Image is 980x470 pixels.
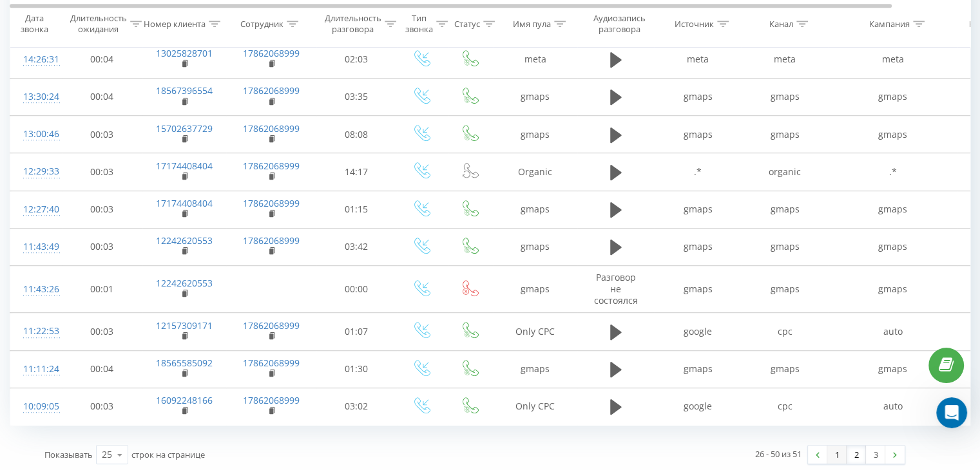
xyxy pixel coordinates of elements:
div: 10:09:05 [23,394,49,419]
div: Close [226,5,249,28]
div: Скрін з Рінгостату [54,82,247,122]
div: Номер клиента [144,19,206,30]
td: gmaps [494,116,577,153]
a: 17862068999 [243,319,300,332]
td: 00:00 [316,265,397,313]
td: 14:17 [316,153,397,191]
td: 03:02 [316,388,397,425]
button: Home [202,5,226,30]
a: 12242620553 [156,277,213,289]
td: gmaps [655,228,742,265]
div: Ievgen says… [10,124,247,253]
div: Статус [454,19,480,30]
td: 00:03 [62,116,142,153]
div: 14:26:31 [23,47,49,72]
td: 00:01 [62,265,142,313]
td: 00:04 [62,41,142,78]
div: 12:29:33 [23,159,49,184]
div: 25 [102,448,112,461]
div: Источник [675,19,714,30]
a: 16092248166 [156,394,213,406]
button: Emoji picker [20,343,30,353]
div: Кампания [869,19,910,30]
td: Only CPC [494,313,577,350]
div: 12:27:40 [23,197,49,222]
td: Organic [494,153,577,191]
div: 11:22:53 [23,319,49,344]
span: Показывать [44,449,93,460]
div: Длительность разговора [325,14,381,35]
span: строк на странице [131,449,205,460]
td: gmaps [742,78,829,115]
td: gmaps [655,78,742,115]
td: gmaps [742,191,829,228]
h1: [PERSON_NAME] [62,6,146,16]
div: Тип звонка [405,14,433,35]
td: Only CPC [494,388,577,425]
button: Upload attachment [61,343,72,353]
a: 2 [847,446,866,464]
td: 00:04 [62,78,142,115]
td: meta [494,41,577,78]
a: 17862068999 [243,84,300,97]
td: organic [742,153,829,191]
td: gmaps [655,350,742,388]
div: 26 - 50 из 51 [755,447,802,460]
button: Send a message… [221,337,242,358]
td: gmaps [494,191,577,228]
div: Ievgen says… [10,82,247,124]
td: meta [829,41,957,78]
div: Тоді так і пересилайте [21,51,130,64]
td: 08:08 [316,116,397,153]
div: Ievgen says… [10,253,247,363]
td: 02:03 [316,41,397,78]
td: gmaps [494,78,577,115]
div: Він же у СРМ [64,232,237,245]
div: 11:43:26 [23,277,49,302]
td: gmaps [742,116,829,153]
td: 00:03 [62,228,142,265]
a: 13025828701 [156,47,213,59]
a: 18565585092 [156,357,213,369]
a: 12242620553 [156,234,213,247]
td: gmaps [494,265,577,313]
div: Аудиозапись разговора [588,14,651,35]
td: gmaps [742,228,829,265]
a: 17174408404 [156,197,213,209]
a: 18567396554 [156,84,213,97]
td: 00:04 [62,350,142,388]
textarea: Message… [11,315,247,337]
td: gmaps [655,265,742,313]
div: 11:43:49 [23,234,49,259]
td: gmaps [655,116,742,153]
div: Тоді так і пересилайте [10,43,140,71]
td: gmaps [829,191,957,228]
td: google [655,313,742,350]
div: Yeva says… [10,43,247,82]
td: 03:35 [316,78,397,115]
td: 00:03 [62,153,142,191]
td: 01:15 [316,191,397,228]
td: gmaps [494,350,577,388]
iframe: Intercom live chat [936,397,967,428]
td: gmaps [742,350,829,388]
button: Gif picker [41,343,51,353]
div: 13:30:24 [23,84,49,109]
td: cpc [742,313,829,350]
div: Имя пула [513,19,551,30]
a: 17862068999 [243,197,300,209]
td: gmaps [742,265,829,313]
td: gmaps [655,191,742,228]
p: Active [62,16,88,29]
button: go back [8,5,33,30]
a: 17862068999 [243,122,300,135]
div: Сотрудник [240,19,283,30]
td: auto [829,388,957,425]
td: cpc [742,388,829,425]
td: gmaps [829,228,957,265]
td: gmaps [829,265,957,313]
div: Длительность ожидания [70,14,127,35]
div: Канал [769,19,793,30]
a: 17862068999 [243,357,300,369]
div: Дата звонка [10,14,58,35]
